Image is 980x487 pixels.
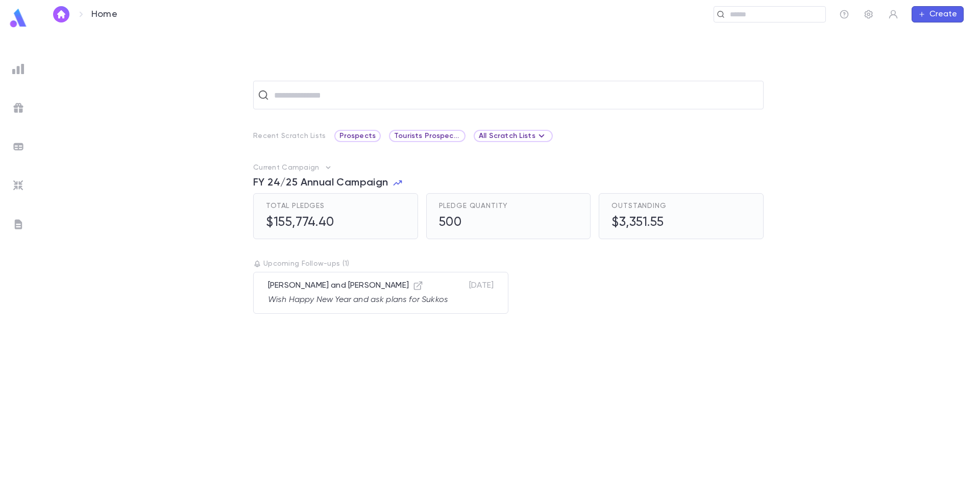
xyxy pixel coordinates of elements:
p: Current Campaign [253,164,319,172]
img: batches_grey.339ca447c9d9533ef1741baa751efc33.svg [12,141,24,153]
p: Upcoming Follow-ups ( 1 ) [253,260,764,268]
p: Home [91,9,117,20]
img: logo [8,8,29,28]
p: Recent Scratch Lists [253,132,326,140]
span: FY 24/25 Annual Campaign [253,177,388,189]
span: Total Pledges [266,202,325,210]
h5: $155,774.40 [266,215,334,230]
span: Tourists Prospects and VIP [390,132,464,140]
p: Wish Happy New Year and ask plans for Sukkos [268,295,448,305]
span: Prospects [335,132,380,140]
span: Pledge Quantity [439,202,508,210]
span: Outstanding [611,202,666,210]
div: Tourists Prospects and VIP [389,130,465,142]
h5: 500 [439,215,462,230]
h5: $3,351.55 [611,215,664,230]
img: letters_grey.7941b92b52307dd3b8a917253454ce1c.svg [12,218,24,230]
img: reports_grey.c525e4749d1bce6a11f5fe2a8de1b229.svg [12,63,24,75]
p: [PERSON_NAME] and [PERSON_NAME] [268,281,448,291]
img: home_white.a664292cf8c1dea59945f0da9f25487c.svg [55,10,67,18]
img: campaigns_grey.99e729a5f7ee94e3726e6486bddda8f1.svg [12,102,24,114]
img: imports_grey.530a8a0e642e233f2baf0ef88e8c9fcb.svg [12,179,24,192]
div: Prospects [334,130,381,142]
button: Create [912,6,964,22]
div: All Scratch Lists [479,130,548,142]
p: [DATE] [469,281,494,305]
div: All Scratch Lists [474,130,553,142]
